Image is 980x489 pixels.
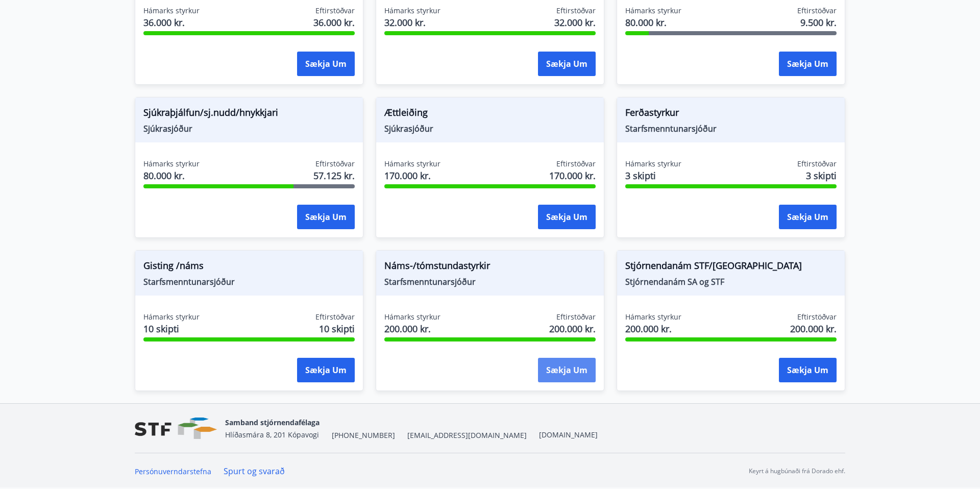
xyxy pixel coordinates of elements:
[538,205,596,229] button: Sækja um
[625,123,837,134] span: Starfsmenntunarsjóður
[297,205,355,229] button: Sækja um
[554,16,596,29] span: 32.000 kr.
[797,159,837,169] span: Eftirstöðvar
[797,6,837,16] span: Eftirstöðvar
[297,358,355,382] button: Sækja um
[384,312,440,322] span: Hámarks styrkur
[319,322,355,335] span: 10 skipti
[143,106,355,123] span: Sjúkraþjálfun/sj.nudd/hnykkjari
[790,322,837,335] span: 200.000 kr.
[332,430,395,441] span: [PHONE_NUMBER]
[556,159,596,169] span: Eftirstöðvar
[749,467,845,476] p: Keyrt á hugbúnaði frá Dorado ehf.
[384,159,440,169] span: Hámarks styrkur
[143,159,200,169] span: Hámarks styrkur
[315,6,355,16] span: Eftirstöðvar
[806,169,837,182] span: 3 skipti
[143,123,355,134] span: Sjúkrasjóður
[143,322,200,335] span: 10 skipti
[384,276,596,287] span: Starfsmenntunarsjóður
[384,169,440,182] span: 170.000 kr.
[384,123,596,134] span: Sjúkrasjóður
[225,418,320,427] span: Samband stjórnendafélaga
[797,312,837,322] span: Eftirstöðvar
[384,16,440,29] span: 32.000 kr.
[779,52,837,76] button: Sækja um
[779,358,837,382] button: Sækja um
[224,466,285,477] a: Spurt og svarað
[143,312,200,322] span: Hámarks styrkur
[556,312,596,322] span: Eftirstöðvar
[315,312,355,322] span: Eftirstöðvar
[315,159,355,169] span: Eftirstöðvar
[625,276,837,287] span: Stjórnendanám SA og STF
[538,52,596,76] button: Sækja um
[143,16,200,29] span: 36.000 kr.
[135,467,211,476] a: Persónuverndarstefna
[625,312,681,322] span: Hámarks styrkur
[384,259,596,276] span: Náms-/tómstundastyrkir
[625,322,681,335] span: 200.000 kr.
[549,169,596,182] span: 170.000 kr.
[143,259,355,276] span: Gisting /náms
[143,169,200,182] span: 80.000 kr.
[384,322,440,335] span: 200.000 kr.
[143,6,200,16] span: Hámarks styrkur
[625,6,681,16] span: Hámarks styrkur
[297,52,355,76] button: Sækja um
[313,16,355,29] span: 36.000 kr.
[779,205,837,229] button: Sækja um
[538,358,596,382] button: Sækja um
[539,430,598,439] a: [DOMAIN_NAME]
[384,106,596,123] span: Ættleiðing
[625,259,837,276] span: Stjórnendanám STF/[GEOGRAPHIC_DATA]
[556,6,596,16] span: Eftirstöðvar
[625,169,681,182] span: 3 skipti
[800,16,837,29] span: 9.500 kr.
[225,430,319,439] span: Hlíðasmára 8, 201 Kópavogi
[384,6,440,16] span: Hámarks styrkur
[407,430,527,441] span: [EMAIL_ADDRESS][DOMAIN_NAME]
[625,16,681,29] span: 80.000 kr.
[143,276,355,287] span: Starfsmenntunarsjóður
[313,169,355,182] span: 57.125 kr.
[135,418,217,439] img: vjCaq2fThgY3EUYqSgpjEiBg6WP39ov69hlhuPVN.png
[549,322,596,335] span: 200.000 kr.
[625,159,681,169] span: Hámarks styrkur
[625,106,837,123] span: Ferðastyrkur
